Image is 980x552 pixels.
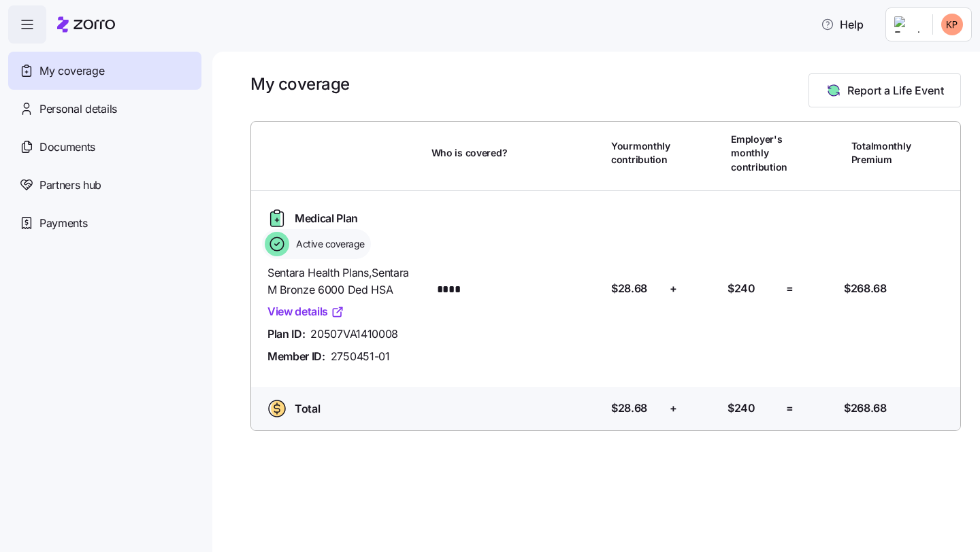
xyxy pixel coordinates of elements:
a: View details [267,303,344,320]
span: $28.68 [611,280,647,297]
button: Report a Life Event [808,73,961,107]
span: Documents [39,139,95,156]
span: Help [821,16,864,33]
span: Total [295,400,320,417]
span: + [670,400,677,417]
span: Employer's monthly contribution [731,133,787,174]
img: Employer logo [894,16,921,33]
span: = [786,280,794,297]
a: Documents [8,128,201,166]
span: Payments [39,215,87,232]
span: 2750451-01 [331,348,390,365]
span: Plan ID: [267,326,305,343]
span: Partners hub [39,177,101,194]
span: 20507VA1410008 [310,326,398,343]
span: = [786,400,794,417]
a: My coverage [8,52,201,90]
span: Who is covered? [431,146,508,160]
span: $240 [728,400,755,417]
span: My coverage [39,63,104,80]
img: 938e7ff91c670c3da739112f59b30331 [941,14,963,35]
span: $268.68 [844,280,887,297]
span: Your monthly contribution [611,139,670,167]
span: + [670,280,677,297]
button: Help [810,11,875,38]
span: $240 [728,280,755,297]
span: Personal details [39,101,117,118]
a: Personal details [8,90,201,128]
span: Medical Plan [295,210,358,227]
a: Partners hub [8,166,201,204]
span: Active coverage [292,237,365,251]
span: $28.68 [611,400,647,417]
span: Total monthly Premium [851,139,911,167]
span: $268.68 [844,400,887,417]
span: Report a Life Event [847,82,944,99]
span: Member ID: [267,348,325,365]
h1: My coverage [250,73,350,94]
a: Payments [8,204,201,242]
span: Sentara Health Plans , Sentara M Bronze 6000 Ded HSA [267,264,421,298]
